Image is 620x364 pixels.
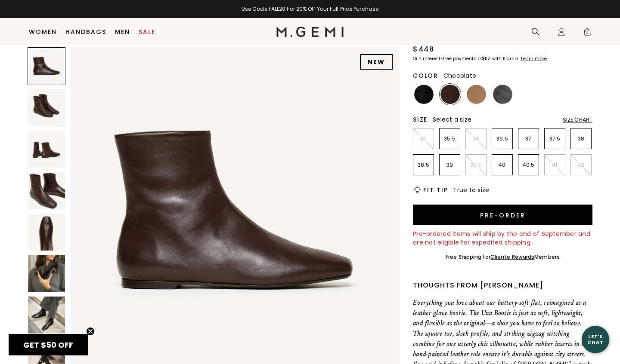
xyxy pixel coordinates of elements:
div: $448 [413,44,434,55]
p: 35.5 [440,135,460,142]
p: 41 [545,162,565,168]
klarna-placement-style-body: with Klarna [492,55,520,62]
p: 38 [571,135,591,142]
span: GET $50 OFF [23,340,73,350]
p: 39 [440,162,460,168]
a: Learn more [520,56,547,61]
div: Pre-ordered items will ship by the end of September and are not eligible for expedited shipping. [413,229,592,247]
div: Thoughts from [PERSON_NAME] [413,280,592,291]
img: The Una Bootie [28,255,65,292]
img: Black [414,85,434,104]
p: 38.5 [413,162,434,168]
img: The Una Bootie [28,131,65,168]
div: NEW [360,54,393,70]
div: Let's Chat [582,334,609,345]
p: 39.5 [466,162,486,168]
p: 40 [492,162,512,168]
div: Size Chart [563,116,592,123]
h2: Color [413,72,438,79]
a: Cliente Rewards [490,253,535,260]
h2: Fit Tip [423,187,448,193]
a: Men [115,28,130,35]
a: Sale [139,28,155,35]
p: 40.5 [518,162,539,168]
button: Pre-order [413,205,592,225]
a: Handbags [65,28,106,35]
h2: Size [413,116,428,123]
img: The Una Bootie [28,297,65,333]
klarna-placement-style-amount: $112 [482,55,490,62]
img: The Una Bootie [28,172,65,209]
button: Close teaser [86,327,95,336]
img: Gunmetal [493,85,512,104]
img: Chocolate [440,85,460,104]
img: Light Tan [467,85,486,104]
p: 36 [466,135,486,142]
p: 37 [518,135,539,142]
img: M.Gemi [276,27,344,37]
p: 37.5 [545,135,565,142]
img: The Una Bootie [28,89,65,126]
div: Free Shipping for Members [446,254,560,260]
p: 35 [413,135,434,142]
div: GET $50 OFFClose teaser [9,334,88,355]
span: True to size [453,186,489,194]
klarna-placement-style-cta: Learn more [521,55,547,62]
span: Chocolate [443,71,476,80]
img: The Una Bootie [28,214,65,251]
a: Women [29,28,57,35]
span: Select a size [433,115,471,124]
span: 0 [583,29,592,38]
p: 42 [571,162,591,168]
klarna-placement-style-body: Or 4 interest-free payments of [413,55,482,62]
p: 36.5 [492,135,512,142]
